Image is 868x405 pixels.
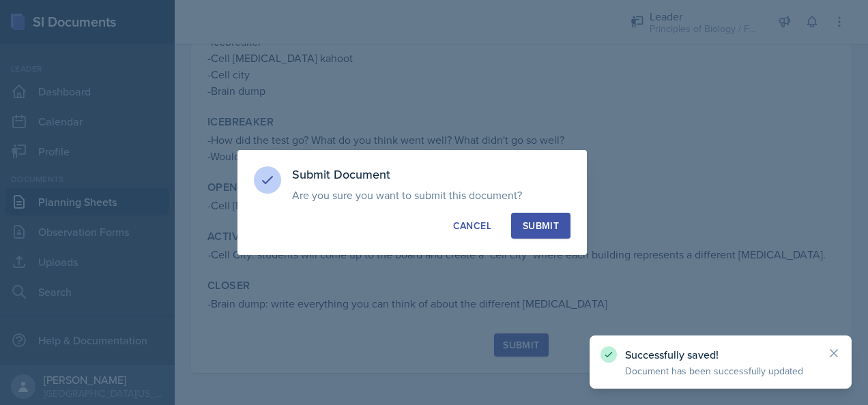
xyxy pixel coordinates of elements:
[292,166,570,183] h3: Submit Document
[625,348,816,361] p: Successfully saved!
[442,213,503,239] button: Cancel
[511,213,570,239] button: Submit
[453,219,491,232] div: Cancel
[292,188,570,202] p: Are you sure you want to submit this document?
[625,364,816,378] p: Document has been successfully updated
[523,219,559,232] div: Submit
